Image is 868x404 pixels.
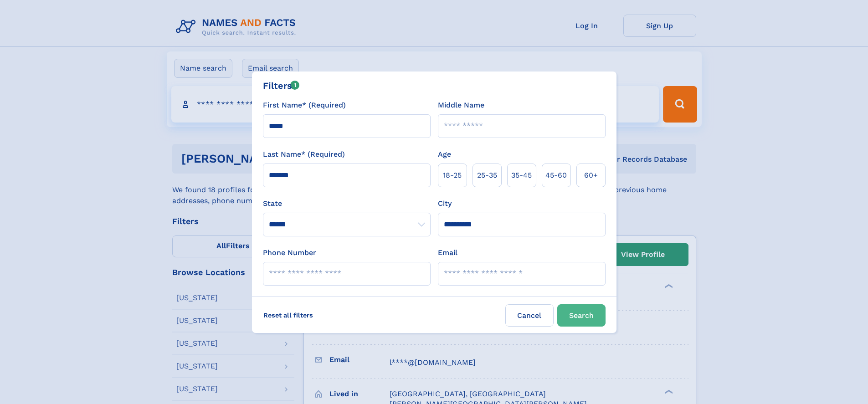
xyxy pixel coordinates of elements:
[584,170,598,181] span: 60+
[505,304,554,327] label: Cancel
[263,198,431,209] label: State
[477,170,497,181] span: 25‑35
[557,304,606,327] button: Search
[263,100,346,111] label: First Name* (Required)
[438,247,457,258] label: Email
[263,247,316,258] label: Phone Number
[443,170,462,181] span: 18‑25
[511,170,532,181] span: 35‑45
[438,149,451,160] label: Age
[257,304,319,326] label: Reset all filters
[438,100,484,111] label: Middle Name
[263,149,345,160] label: Last Name* (Required)
[545,170,567,181] span: 45‑60
[263,79,300,92] div: Filters
[438,198,452,209] label: City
